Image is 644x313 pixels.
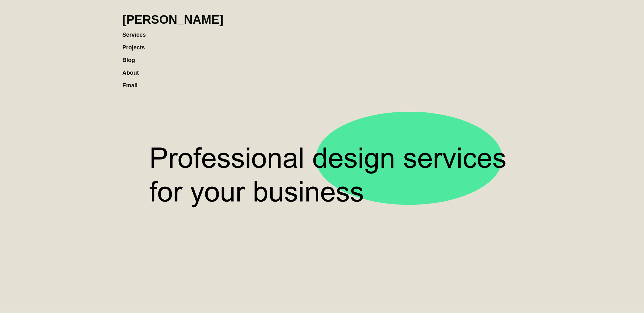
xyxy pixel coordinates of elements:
[122,38,151,51] a: Projects
[122,76,144,89] a: Email
[122,13,223,27] h1: [PERSON_NAME]
[122,6,223,27] a: home
[122,25,152,38] a: Services
[122,51,141,63] a: Blog
[122,63,145,76] a: About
